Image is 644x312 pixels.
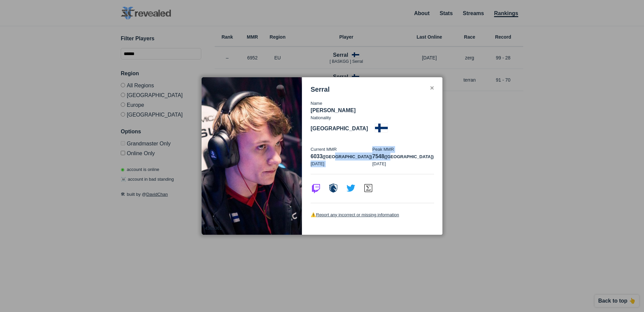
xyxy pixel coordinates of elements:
a: Visit Aligulac profile [363,189,374,194]
h3: Serral [311,86,330,93]
p: 6033 [311,152,372,161]
a: Visit Liquidpedia profile [328,189,339,194]
span: ([GEOGRAPHIC_DATA]) [323,154,372,159]
img: icon-aligulac.ac4eb113.svg [363,183,374,193]
p: ⚠️ [311,212,434,218]
img: icon-liquidpedia.02c3dfcd.svg [328,183,339,193]
p: [DATE] [372,161,434,167]
p: Name [311,100,434,107]
p: [PERSON_NAME] [311,106,434,115]
a: Visit Twitch profile [311,189,321,194]
a: Report any incorrect or missing information [316,212,399,217]
img: icon-twitch.7daa0e80.svg [311,183,321,193]
p: Peak MMR [372,146,434,153]
span: [DATE] [311,161,324,166]
p: 7548 [372,152,434,161]
img: icon-twitter.b0e6f5a1.svg [345,183,356,193]
div: ✕ [430,86,434,91]
img: x9y8AvGyLHLpUmVF8iqxZY-1200-80.jpg [202,77,302,235]
span: ([GEOGRAPHIC_DATA]) [384,154,434,159]
p: Nationality [311,115,331,121]
p: 4365361 [205,225,222,232]
a: Visit Twitter profile [345,189,356,194]
p: [GEOGRAPHIC_DATA] [311,125,368,133]
p: Current MMR [311,146,372,153]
